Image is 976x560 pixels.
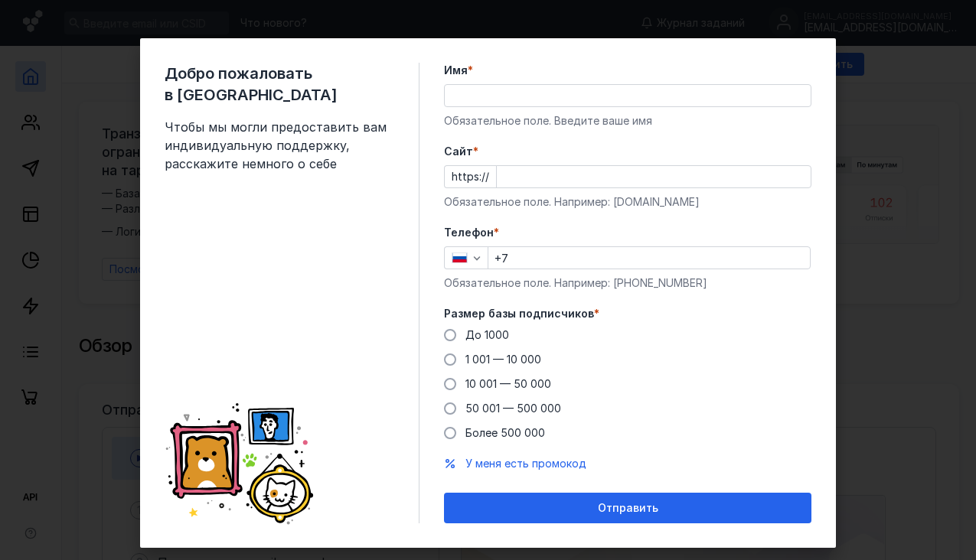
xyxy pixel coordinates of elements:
[444,63,468,78] span: Имя
[465,456,586,471] button: У меня есть промокод
[444,275,811,291] div: Обязательное поле. Например: [PHONE_NUMBER]
[165,63,394,106] span: Добро пожаловать в [GEOGRAPHIC_DATA]
[465,353,541,366] span: 1 001 — 10 000
[444,306,594,321] span: Размер базы подписчиков
[444,144,473,159] span: Cайт
[465,328,509,341] span: До 1000
[465,402,561,415] span: 50 001 — 500 000
[598,502,658,515] span: Отправить
[444,493,811,523] button: Отправить
[444,113,811,129] div: Обязательное поле. Введите ваше имя
[465,377,551,390] span: 10 001 — 50 000
[444,225,494,240] span: Телефон
[465,426,545,439] span: Более 500 000
[165,118,394,173] span: Чтобы мы могли предоставить вам индивидуальную поддержку, расскажите немного о себе
[465,457,586,470] span: У меня есть промокод
[444,194,811,210] div: Обязательное поле. Например: [DOMAIN_NAME]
